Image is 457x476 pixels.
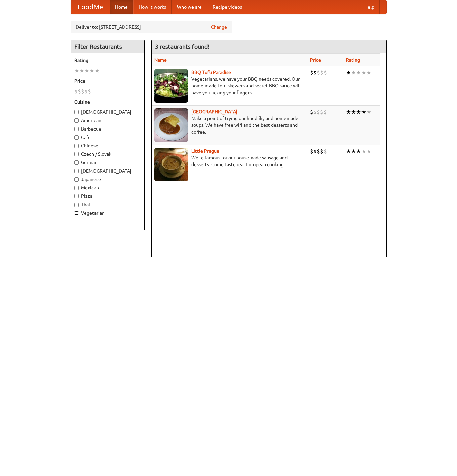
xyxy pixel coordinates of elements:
input: Thai [74,203,79,207]
li: ★ [361,148,366,155]
li: $ [317,148,320,155]
li: $ [313,148,317,155]
input: Cafe [74,135,79,140]
label: Mexican [74,184,141,191]
label: Barbecue [74,125,141,132]
li: $ [317,69,320,76]
input: [DEMOGRAPHIC_DATA] [74,110,79,114]
label: [DEMOGRAPHIC_DATA] [74,168,141,174]
label: Vegetarian [74,210,141,216]
label: Japanese [74,176,141,183]
a: Home [110,0,133,14]
li: $ [323,69,327,76]
li: $ [74,88,78,95]
li: ★ [84,67,89,74]
input: Pizza [74,194,79,198]
a: FoodMe [71,0,110,14]
input: Vegetarian [74,211,79,215]
a: Name [154,57,167,63]
a: Who we are [172,0,207,14]
li: ★ [361,108,366,116]
a: Recipe videos [207,0,247,14]
li: ★ [356,69,361,76]
li: $ [88,88,91,95]
li: ★ [74,67,79,74]
img: tofuparadise.jpg [154,69,188,103]
h5: Cuisine [74,99,141,105]
li: $ [84,88,88,95]
input: German [74,160,79,165]
label: Pizza [74,193,141,199]
li: ★ [351,108,356,116]
li: $ [310,69,313,76]
img: czechpoint.jpg [154,108,188,142]
label: Chinese [74,142,141,149]
input: American [74,118,79,123]
ng-pluralize: 3 restaurants found! [155,43,210,50]
li: $ [81,88,84,95]
li: $ [313,69,317,76]
li: ★ [89,67,94,74]
img: littleprague.jpg [154,148,188,181]
input: Barbecue [74,127,79,131]
a: Rating [346,57,360,63]
a: Little Prague [191,148,219,154]
a: Price [310,57,321,63]
li: $ [320,148,323,155]
input: Japanese [74,177,79,182]
li: $ [310,108,313,116]
h5: Price [74,78,141,84]
li: ★ [366,148,371,155]
li: ★ [346,108,351,116]
li: ★ [351,69,356,76]
p: We're famous for our housemade sausage and desserts. Come taste real European cooking. [154,154,305,168]
a: Change [211,24,227,30]
li: $ [313,108,317,116]
a: Help [359,0,380,14]
a: [GEOGRAPHIC_DATA] [191,109,237,114]
input: [DEMOGRAPHIC_DATA] [74,169,79,173]
div: Deliver to: [STREET_ADDRESS] [71,21,232,33]
li: ★ [366,69,371,76]
li: $ [317,108,320,116]
li: ★ [366,108,371,116]
li: ★ [356,108,361,116]
li: $ [310,148,313,155]
label: Thai [74,201,141,208]
li: ★ [79,67,84,74]
label: [DEMOGRAPHIC_DATA] [74,109,141,115]
p: Make a point of trying our knedlíky and homemade soups. We have free wifi and the best desserts a... [154,115,305,135]
a: How it works [133,0,172,14]
h5: Rating [74,57,141,64]
li: ★ [351,148,356,155]
input: Mexican [74,186,79,190]
li: ★ [361,69,366,76]
li: ★ [94,67,100,74]
li: $ [323,108,327,116]
input: Chinese [74,144,79,148]
label: Czech / Slovak [74,151,141,157]
li: ★ [346,148,351,155]
li: ★ [356,148,361,155]
a: BBQ Tofu Paradise [191,70,231,75]
li: $ [78,88,81,95]
li: ★ [346,69,351,76]
h4: Filter Restaurants [71,40,144,53]
label: Cafe [74,134,141,141]
li: $ [323,148,327,155]
label: American [74,117,141,124]
label: German [74,159,141,166]
p: Vegetarians, we have your BBQ needs covered. Our home-made tofu skewers and secret BBQ sauce will... [154,76,305,96]
input: Czech / Slovak [74,152,79,156]
li: $ [320,108,323,116]
li: $ [320,69,323,76]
